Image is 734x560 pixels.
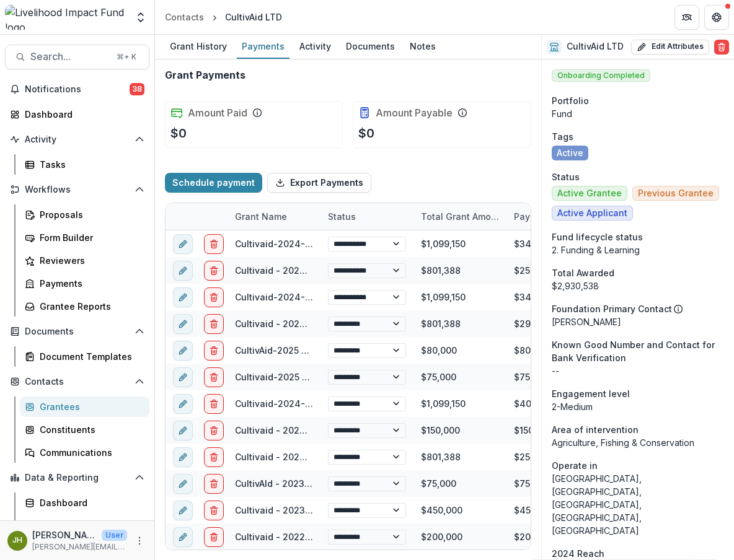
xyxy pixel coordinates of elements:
[228,203,321,230] div: Grant Name
[160,8,287,26] nav: breadcrumb
[204,261,224,281] button: delete
[25,326,130,337] span: Documents
[235,478,378,489] a: CultivAId - 2023 Additional Grant
[321,210,363,223] div: Status
[130,83,144,95] span: 38
[631,40,709,55] button: Edit Attributes
[413,444,506,470] div: $801,388
[5,468,149,488] button: Open Data & Reporting
[173,527,193,547] button: edit
[376,107,453,119] h2: Amount Payable
[160,8,209,26] a: Contacts
[235,505,332,515] a: Cultivaid - 2023 Grant
[552,364,724,377] p: --
[267,173,371,193] button: Export Payments
[20,419,149,440] a: Constituents
[237,35,290,59] a: Payments
[20,296,149,317] a: Grantee Reports
[506,444,599,470] div: $255,000.00
[552,400,724,413] p: 2-Medium
[225,11,282,24] div: CultivAid LTD
[173,394,193,414] button: edit
[25,84,130,95] span: Notifications
[506,523,599,550] div: $200,000.00
[235,398,487,409] a: Cultivaid-2024-26 Grant Agri-cluster [GEOGRAPHIC_DATA]
[132,5,149,30] button: Open entity switcher
[173,287,193,307] button: edit
[188,107,247,119] h2: Amount Paid
[228,210,294,223] div: Grant Name
[173,447,193,467] button: edit
[552,230,643,243] span: Fund lifecycle status
[204,447,224,467] button: delete
[235,372,410,382] a: Cultivaid-2025 Grant Ethiopia Transition
[40,254,139,267] div: Reviewers
[20,396,149,417] a: Grantees
[557,148,583,159] span: Active
[40,423,139,436] div: Constituents
[5,322,149,341] button: Open Documents
[358,124,374,142] p: $0
[552,315,724,328] p: [PERSON_NAME]
[704,5,729,30] button: Get Help
[413,337,506,364] div: $80,000
[506,497,599,523] div: $450,000.00
[674,5,699,30] button: Partners
[413,203,506,230] div: Total Grant Amount
[506,310,599,337] div: $296,194.00
[20,227,149,248] a: Form Builder
[567,42,624,52] h2: CultivAid LTD
[714,40,729,55] button: Delete
[552,302,672,315] p: Foundation Primary Contact
[552,387,630,400] span: Engagement level
[413,210,506,223] div: Total Grant Amount
[25,185,130,195] span: Workflows
[173,341,193,361] button: edit
[341,37,400,55] div: Documents
[204,234,224,254] button: delete
[32,528,97,541] p: [PERSON_NAME]
[552,170,580,183] span: Status
[235,238,487,249] a: Cultivaid-2024-26 Grant Agri-cluster [GEOGRAPHIC_DATA]
[173,314,193,334] button: edit
[413,230,506,257] div: $1,099,150
[40,400,139,413] div: Grantees
[552,69,650,82] span: Onboarding Completed
[506,230,599,257] div: $345,300.00
[235,265,512,276] a: Cultivaid - 2024-26 Grant - [GEOGRAPHIC_DATA] Grapes Project
[506,470,599,497] div: $75,000.00
[506,210,595,223] div: Payment Amount
[5,372,149,392] button: Open Contacts
[204,341,224,361] button: delete
[204,527,224,547] button: delete
[20,442,149,463] a: Communications
[173,474,193,494] button: edit
[114,50,139,64] div: ⌘ + K
[552,423,639,436] span: Area of intervention
[506,417,599,444] div: $150,000.00
[20,346,149,367] a: Document Templates
[413,497,506,523] div: $450,000
[165,69,245,81] h2: Grant Payments
[40,350,139,363] div: Document Templates
[413,390,506,417] div: $1,099,150
[102,530,127,541] p: User
[235,292,487,302] a: Cultivaid-2024-26 Grant Agri-cluster [GEOGRAPHIC_DATA]
[25,377,130,387] span: Contacts
[552,547,604,560] span: 2024 Reach
[20,204,149,225] a: Proposals
[506,203,599,230] div: Payment Amount
[552,243,724,256] p: 2. Funding & Learning
[40,231,139,244] div: Form Builder
[552,338,724,364] span: Known Good Number and Contact for Bank Verification
[235,318,512,329] a: Cultivaid - 2024-26 Grant - [GEOGRAPHIC_DATA] Grapes Project
[12,536,22,545] div: Jeremy Hockenstein
[165,11,204,24] div: Contacts
[235,345,396,356] a: CultivAid-2025 Tanzania Conference
[40,277,139,290] div: Payments
[25,108,139,121] div: Dashboard
[204,314,224,334] button: delete
[20,154,149,175] a: Tasks
[321,203,413,230] div: Status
